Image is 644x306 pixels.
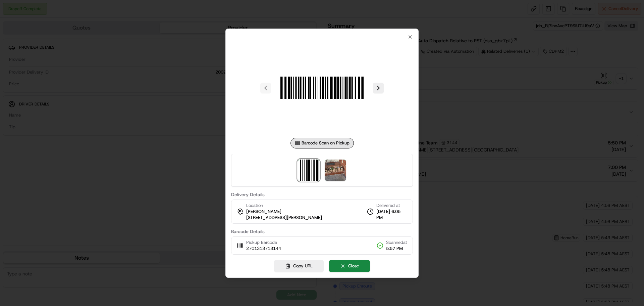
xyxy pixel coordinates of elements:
[231,192,413,197] label: Delivery Details
[231,229,413,234] label: Barcode Details
[298,160,319,181] img: barcode_scan_on_pickup image
[290,138,354,148] div: Barcode Scan on Pickup
[246,203,263,209] span: Location
[246,215,322,221] span: [STREET_ADDRESS][PERSON_NAME]
[386,246,407,252] span: 5:57 PM
[246,239,281,246] span: Pickup Barcode
[329,260,370,272] button: Close
[246,246,281,252] span: 2701313713144
[386,239,407,246] span: Scanned at
[274,260,324,272] button: Copy URL
[376,209,407,221] span: [DATE] 6:05 PM
[376,203,407,209] span: Delivered at
[246,209,281,215] span: [PERSON_NAME]
[325,160,346,181] img: photo_proof_of_delivery image
[274,40,370,136] img: barcode_scan_on_pickup image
